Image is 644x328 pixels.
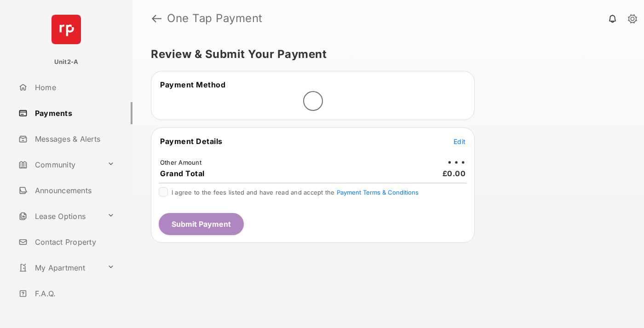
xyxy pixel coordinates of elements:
[454,138,466,145] span: Edit
[160,158,202,167] td: Other Amount
[15,154,103,176] a: Community
[15,257,103,279] a: My Apartment
[15,282,132,305] a: F.A.Q.
[151,49,618,60] h5: Review & Submit Your Payment
[15,179,132,201] a: Announcements
[54,58,79,67] p: Unit2-A
[160,80,225,89] span: Payment Method
[160,137,223,146] span: Payment Details
[443,169,466,178] span: £0.00
[15,128,132,150] a: Messages & Alerts
[15,231,132,253] a: Contact Property
[15,102,132,124] a: Payments
[159,213,244,235] button: Submit Payment
[337,189,419,196] button: I agree to the fees listed and have read and accept the
[52,15,81,44] img: svg+xml;base64,PHN2ZyB4bWxucz0iaHR0cDovL3d3dy53My5vcmcvMjAwMC9zdmciIHdpZHRoPSI2NCIgaGVpZ2h0PSI2NC...
[15,205,103,227] a: Lease Options
[167,13,263,24] strong: One Tap Payment
[15,76,132,98] a: Home
[160,169,205,178] span: Grand Total
[454,137,466,146] button: Edit
[172,189,419,196] span: I agree to the fees listed and have read and accept the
